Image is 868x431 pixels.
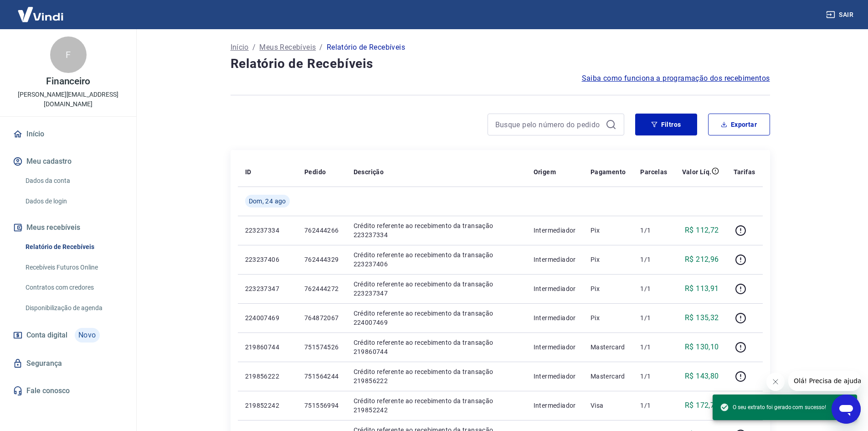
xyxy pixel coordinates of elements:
iframe: Botão para abrir a janela de mensagens [832,395,861,424]
p: 219852242 [245,401,290,410]
p: Mastercard [591,343,626,352]
p: [PERSON_NAME][EMAIL_ADDRESS][DOMAIN_NAME] [7,90,129,109]
p: Intermediador [534,313,576,322]
p: ID [245,167,252,177]
p: Crédito referente ao recebimento da transação 223237406 [354,250,519,269]
p: Intermediador [534,284,576,293]
a: Segurança [11,353,125,374]
p: 762444266 [304,226,339,235]
a: Fale conosco [11,381,125,401]
span: Novo [75,328,100,343]
p: Intermediador [534,255,576,264]
a: Início [231,42,249,53]
p: 1/1 [640,343,667,352]
p: Financeiro [46,77,91,86]
a: Disponibilização de agenda [22,299,125,317]
iframe: Mensagem da empresa [788,371,861,391]
a: Dados de login [22,192,125,211]
p: Crédito referente ao recebimento da transação 219852242 [354,396,519,415]
p: R$ 212,96 [685,254,719,265]
p: 223237406 [245,255,290,264]
iframe: Fechar mensagem [766,373,785,391]
p: Descrição [354,167,384,177]
p: R$ 130,10 [685,342,719,353]
img: Vindi [11,0,70,28]
a: Relatório de Recebíveis [22,238,125,256]
p: Mastercard [591,372,626,381]
p: Pix [591,284,626,293]
a: Contratos com credores [22,278,125,297]
span: Olá! Precisa de ajuda? [5,6,77,14]
h4: Relatório de Recebíveis [231,55,770,73]
p: 764872067 [304,313,339,322]
span: Dom, 24 ago [249,197,286,206]
p: 751574526 [304,343,339,352]
p: 219856222 [245,372,290,381]
p: 1/1 [640,284,667,293]
p: Crédito referente ao recebimento da transação 219856222 [354,367,519,385]
p: 1/1 [640,226,667,235]
div: F [50,36,87,73]
p: 762444329 [304,255,339,264]
p: Pix [591,313,626,322]
p: Crédito referente ao recebimento da transação 223237334 [354,221,519,239]
button: Exportar [708,114,770,135]
p: 1/1 [640,313,667,322]
p: Crédito referente ao recebimento da transação 224007469 [354,309,519,327]
p: Origem [534,167,556,177]
p: Valor Líq. [682,167,712,177]
p: 223237334 [245,226,290,235]
p: Pix [591,226,626,235]
p: Parcelas [640,167,667,177]
p: Relatório de Recebíveis [327,42,405,53]
p: Intermediador [534,226,576,235]
p: R$ 172,76 [685,400,719,411]
button: Filtros [635,114,697,135]
a: Recebíveis Futuros Online [22,258,125,277]
input: Busque pelo número do pedido [495,118,602,131]
p: 224007469 [245,313,290,322]
p: / [319,42,323,53]
p: R$ 135,32 [685,312,719,323]
p: R$ 113,91 [685,283,719,294]
p: Pix [591,255,626,264]
p: Intermediador [534,372,576,381]
p: 762444272 [304,284,339,293]
p: 751556994 [304,401,339,410]
a: Meus Recebíveis [259,42,316,53]
p: R$ 143,80 [685,371,719,382]
p: Tarifas [734,167,755,177]
p: Crédito referente ao recebimento da transação 219860744 [354,338,519,356]
p: 1/1 [640,255,667,264]
button: Meu cadastro [11,151,125,171]
a: Dados da conta [22,171,125,190]
button: Meus recebíveis [11,218,125,238]
button: Sair [824,6,857,23]
p: Crédito referente ao recebimento da transação 223237347 [354,280,519,298]
p: 219860744 [245,343,290,352]
p: Visa [591,401,626,410]
p: 1/1 [640,401,667,410]
p: 751564244 [304,372,339,381]
p: Intermediador [534,401,576,410]
p: 223237347 [245,284,290,293]
span: O seu extrato foi gerado com sucesso! [720,403,826,412]
a: Saiba como funciona a programação dos recebimentos [582,73,770,84]
p: 1/1 [640,372,667,381]
p: Pagamento [591,167,626,177]
p: Intermediador [534,343,576,352]
p: Pedido [304,167,326,177]
p: / [252,42,256,53]
a: Início [11,124,125,144]
p: R$ 112,72 [685,225,719,236]
a: Conta digitalNovo [11,324,125,346]
span: Conta digital [26,329,67,342]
